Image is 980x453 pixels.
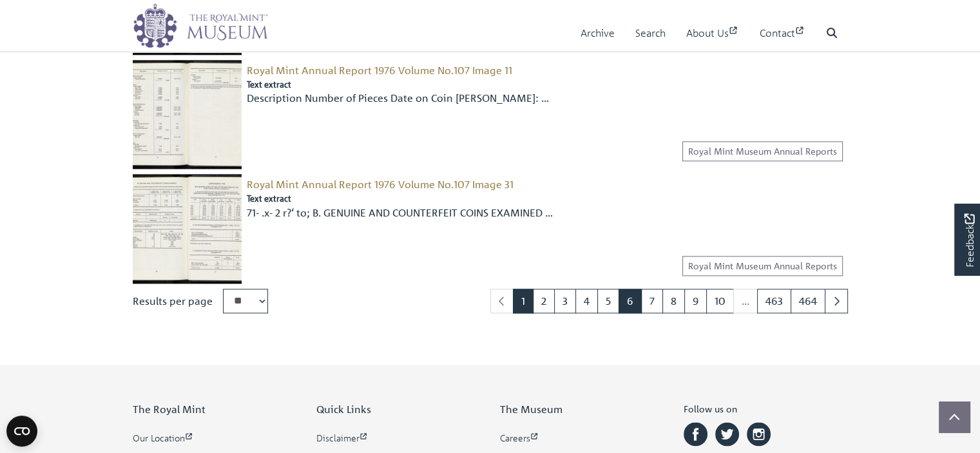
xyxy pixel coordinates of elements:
a: Royal Mint Annual Report 1976 Volume No.107 Image 11 [247,64,512,77]
span: The Royal Mint [133,403,206,416]
h6: Follow us on [684,403,848,419]
nav: pagination [485,289,848,313]
li: Previous page [490,289,514,313]
button: Scroll to top [939,401,970,432]
span: The Museum [500,403,562,416]
a: Careers [500,431,664,445]
a: Royal Mint Museum Annual Reports [682,256,843,276]
label: Results per page [133,293,213,309]
a: About Us [686,15,739,52]
a: Archive [581,15,615,52]
a: Contact [760,15,805,52]
span: Text extract [247,78,291,90]
a: Goto page 4 [575,289,598,313]
a: Goto page 7 [641,289,663,313]
a: Goto page 8 [662,289,685,313]
a: Our Location [133,431,297,445]
a: Disclaimer [316,431,481,445]
a: Royal Mint Annual Report 1976 Volume No.107 Image 31 [247,178,514,191]
span: Description Number of Pieces Date on Coin [PERSON_NAME]: … [247,90,549,106]
a: Goto page 464 [791,289,825,313]
button: Open CMP widget [6,416,37,447]
a: Goto page 5 [597,289,619,313]
a: Would you like to provide feedback? [954,204,980,276]
span: Goto page 1 [513,289,533,313]
img: logo_wide.png [133,3,268,48]
span: Quick Links [316,403,371,416]
a: Goto page 3 [554,289,576,313]
span: Feedback [961,214,977,267]
a: Goto page 2 [533,289,555,313]
a: Goto page 463 [757,289,791,313]
img: Royal Mint Annual Report 1976 Volume No.107 Image 11 [133,60,242,169]
a: Next page [825,289,848,313]
a: Royal Mint Museum Annual Reports [682,141,843,161]
a: Goto page 6 [619,289,642,313]
span: Text extract [247,192,291,204]
a: Goto page 10 [706,289,734,313]
img: Royal Mint Annual Report 1976 Volume No.107 Image 31 [133,174,242,283]
span: 71- .x- 2 r?‘ to; B. GENUINE AND COUNTERFEIT COINS EXAMINED … [247,205,553,220]
a: Search [635,15,666,52]
a: Goto page 9 [684,289,707,313]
